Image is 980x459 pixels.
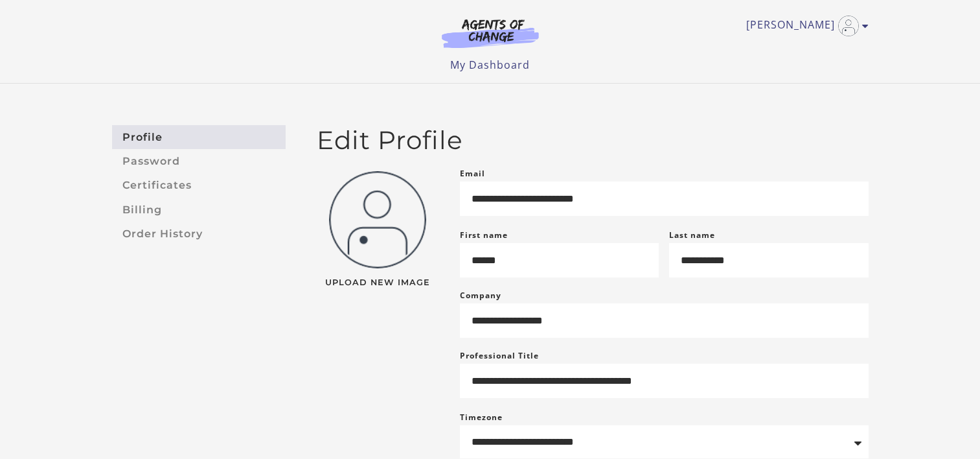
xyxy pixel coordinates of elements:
label: Company [460,288,501,303]
label: Email [460,166,485,182]
a: Password [112,149,286,173]
span: Upload New Image [317,279,439,287]
a: My Dashboard [450,58,530,72]
a: Order History [112,222,286,246]
a: Certificates [112,174,286,198]
a: Toggle menu [746,16,862,36]
label: First name [460,230,508,241]
a: Profile [112,125,286,149]
label: Last name [669,230,715,241]
label: Professional Title [460,348,539,364]
a: Billing [112,198,286,222]
h2: Edit Profile [317,125,869,156]
label: Timezone [460,412,503,423]
img: Agents of Change Logo [428,18,553,48]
